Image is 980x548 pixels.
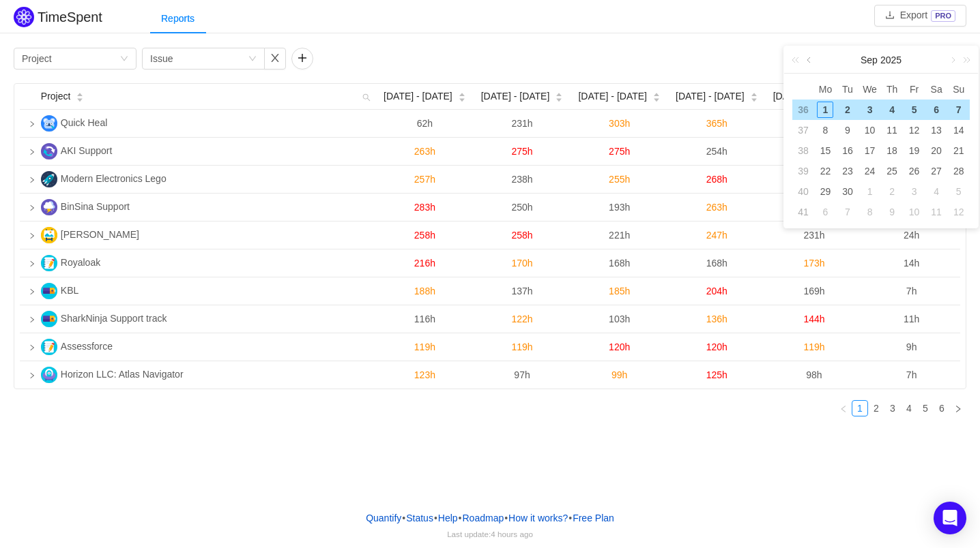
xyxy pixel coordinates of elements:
div: 28 [951,163,967,179]
td: 41 [792,202,814,222]
li: 5 [917,400,934,416]
div: Issue [150,48,173,69]
i: icon: down [248,55,257,64]
span: • [434,513,437,523]
td: October 9, 2025 [881,202,904,222]
span: 275h [511,146,532,157]
span: 136h [706,314,727,324]
td: September 8, 2025 [814,120,837,140]
i: icon: caret-up [556,91,563,95]
th: Tue [837,79,859,100]
td: September 30, 2025 [837,181,859,202]
div: 12 [906,122,923,138]
div: Sort [458,91,466,100]
button: icon: downloadExportPRO [874,5,966,27]
div: 30 [839,183,856,200]
td: October 11, 2025 [925,202,948,222]
div: 29 [817,183,833,200]
span: Sa [925,83,948,95]
img: K [41,283,57,299]
span: [DATE] - [DATE] [773,89,842,104]
span: 4 hours ago [491,530,533,538]
span: 120h [609,341,630,352]
th: Fri [903,79,925,100]
span: 258h [511,230,532,241]
span: 168h [706,258,727,269]
span: Mo [814,83,837,95]
span: 216h [414,258,435,269]
i: icon: caret-up [458,91,465,95]
td: September 28, 2025 [947,161,970,181]
span: We [859,83,881,95]
div: 24 [862,163,878,179]
span: 125h [706,369,727,380]
th: Sat [925,79,948,100]
td: October 7, 2025 [837,202,859,222]
button: Free Plan [572,508,615,528]
td: September 11, 2025 [881,120,904,140]
div: 22 [817,163,833,179]
button: icon: plus [291,48,313,70]
span: 120h [706,341,727,352]
div: 9 [839,122,856,138]
span: AKI Support [61,145,113,156]
img: DP [41,227,57,243]
i: icon: caret-up [750,91,758,95]
div: 19 [906,142,923,159]
i: icon: right [29,344,35,351]
div: 6 [817,204,833,220]
span: Royaloak [61,257,100,268]
span: 7h [906,369,917,380]
span: [DATE] - [DATE] [384,89,452,104]
div: 23 [839,163,856,179]
td: October 4, 2025 [925,181,948,202]
span: 231h [511,118,532,129]
span: 257h [414,174,435,185]
td: September 24, 2025 [859,161,881,181]
div: 13 [928,122,945,138]
span: Horizon LLC: Atlas Navigator [61,369,184,380]
span: [DATE] - [DATE] [481,89,550,104]
td: 40 [792,181,814,202]
div: 15 [817,142,833,159]
span: Fr [903,83,925,95]
div: 4 [928,183,945,200]
span: 231h [803,230,824,241]
div: 26 [906,163,923,179]
li: 6 [934,400,950,416]
div: Open Intercom Messenger [934,502,966,534]
div: 3 [906,183,923,200]
li: 3 [884,400,901,416]
span: • [568,513,572,523]
span: Th [881,83,904,95]
td: October 2, 2025 [881,181,904,202]
a: Next year (Control + right) [955,46,973,74]
i: icon: right [29,372,35,379]
i: icon: right [29,232,35,239]
td: September 6, 2025 [925,100,948,120]
th: Mon [814,79,837,100]
div: 10 [862,122,878,138]
div: 10 [906,204,923,220]
div: 5 [951,183,967,200]
img: HL [41,367,57,383]
td: September 17, 2025 [859,140,881,161]
td: September 5, 2025 [903,100,925,120]
td: September 3, 2025 [859,100,881,120]
span: Quick Heal [61,117,107,128]
i: icon: caret-up [652,91,660,95]
th: Wed [859,79,881,100]
span: [PERSON_NAME] [61,229,139,240]
i: icon: right [29,260,35,267]
div: 14 [951,122,967,138]
img: BS [41,199,57,215]
td: September 4, 2025 [881,100,904,120]
span: 168h [609,258,630,269]
span: 238h [511,174,532,185]
td: September 21, 2025 [947,140,970,161]
span: 119h [803,341,824,352]
span: 119h [511,341,532,352]
li: 2 [868,400,884,416]
div: Sort [76,91,84,100]
div: 4 [884,102,900,118]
